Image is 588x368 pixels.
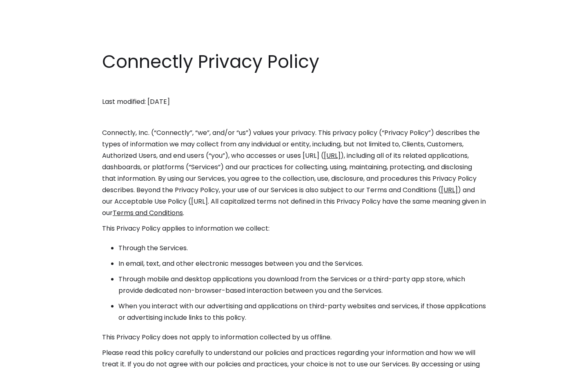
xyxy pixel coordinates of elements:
[441,185,458,195] a: [URL]
[102,223,486,234] p: This Privacy Policy applies to information we collect:
[16,354,49,365] ul: Language list
[8,353,49,365] aside: Language selected: English
[113,208,183,218] a: Terms and Conditions
[118,258,486,269] li: In email, text, and other electronic messages between you and the Services.
[102,112,486,123] p: ‍
[118,274,486,296] li: Through mobile and desktop applications you download from the Services or a third-party app store...
[102,332,486,343] p: This Privacy Policy does not apply to information collected by us offline.
[102,127,486,219] p: Connectly, Inc. (“Connectly”, “we”, and/or “us”) values your privacy. This privacy policy (“Priva...
[118,301,486,323] li: When you interact with our advertising and applications on third-party websites and services, if ...
[102,96,486,108] p: Last modified: [DATE]
[118,242,486,254] li: Through the Services.
[102,81,486,92] p: ‍
[102,49,486,74] h1: Connectly Privacy Policy
[324,151,341,160] a: [URL]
